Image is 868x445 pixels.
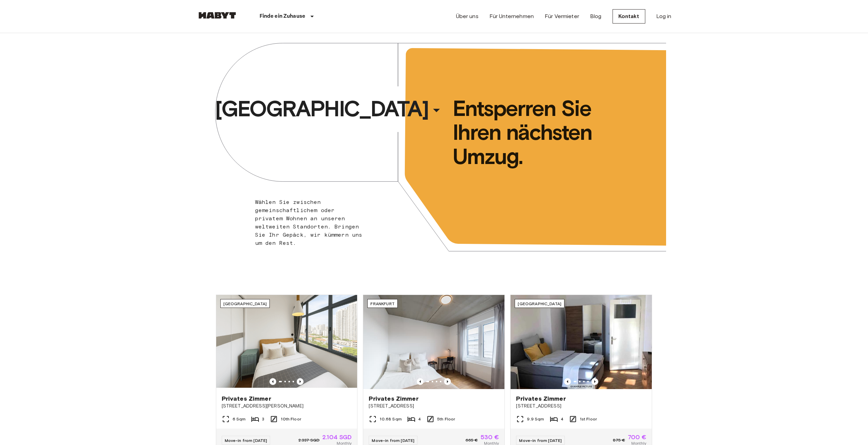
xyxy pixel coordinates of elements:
span: [STREET_ADDRESS] [516,403,646,410]
span: 665 € [466,437,478,443]
span: 530 € [481,434,499,440]
span: [GEOGRAPHIC_DATA] [215,95,428,122]
span: 4 [418,416,421,422]
button: Previous image [564,378,571,385]
span: Move-in from [DATE] [519,438,562,443]
span: Privates Zimmer [222,395,271,403]
button: Previous image [444,378,451,385]
img: Marketing picture of unit DE-04-037-026-03Q [363,295,504,389]
span: 9.9 Sqm [527,416,544,422]
span: 6 Sqm [233,416,246,422]
span: Wählen Sie zwischen gemeinschaftlichem oder privatem Wohnen an unseren weltweiten Standorten. Bri... [255,199,363,246]
img: Marketing picture of unit DE-02-025-001-04HF [511,295,652,389]
img: Marketing picture of unit SG-01-116-001-02 [216,295,357,389]
span: 10th Floor [281,416,301,422]
button: Previous image [417,378,424,385]
img: Habyt [197,12,238,19]
button: Previous image [591,378,598,385]
span: 5th Floor [437,416,455,422]
a: Blog [590,12,602,20]
span: 700 € [628,434,647,440]
span: [STREET_ADDRESS][PERSON_NAME] [222,403,352,410]
span: [STREET_ADDRESS] [369,403,499,410]
button: Previous image [297,378,304,385]
a: Über uns [456,12,479,20]
a: Für Unternehmen [489,12,534,20]
span: 4 [561,416,563,422]
a: Log in [656,12,672,20]
span: Privates Zimmer [516,395,565,403]
button: [GEOGRAPHIC_DATA] [212,93,447,124]
span: Privates Zimmer [369,395,418,403]
span: 3 [262,416,264,422]
button: Previous image [269,378,276,385]
span: 10.68 Sqm [380,416,401,422]
span: Move-in from [DATE] [225,438,267,443]
span: 875 € [613,437,625,443]
span: [GEOGRAPHIC_DATA] [223,301,267,306]
p: Finde ein Zuhause [260,12,306,20]
a: Für Vermieter [545,12,579,20]
span: Frankfurt [370,301,394,306]
span: Entsperren Sie Ihren nächsten Umzug. [453,97,638,168]
a: Kontakt [613,9,645,24]
span: [GEOGRAPHIC_DATA] [518,301,561,306]
span: Move-in from [DATE] [372,438,414,443]
span: 1st Floor [580,416,597,422]
span: 2.104 SGD [322,434,352,440]
span: 2.337 SGD [298,437,320,443]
